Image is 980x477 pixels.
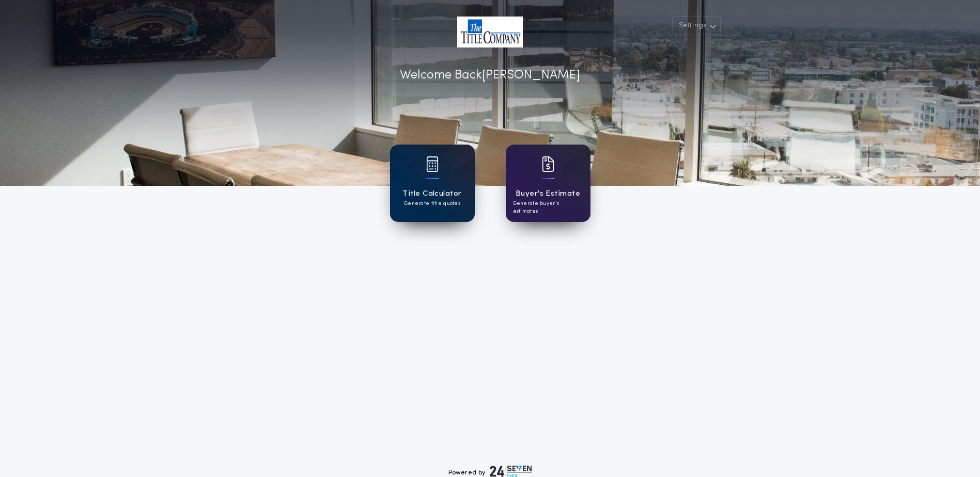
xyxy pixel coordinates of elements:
h1: Title Calculator [402,188,461,200]
img: account-logo [457,17,523,47]
img: card icon [426,156,439,172]
p: Generate title quotes [404,200,460,208]
img: card icon [542,156,554,172]
a: card iconTitle CalculatorGenerate title quotes [390,145,475,222]
h1: Buyer's Estimate [516,188,580,200]
button: Settings [672,17,721,35]
p: Generate buyer's estimates [513,200,583,215]
a: card iconBuyer's EstimateGenerate buyer's estimates [506,145,590,222]
p: Welcome Back [PERSON_NAME] [400,66,580,85]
